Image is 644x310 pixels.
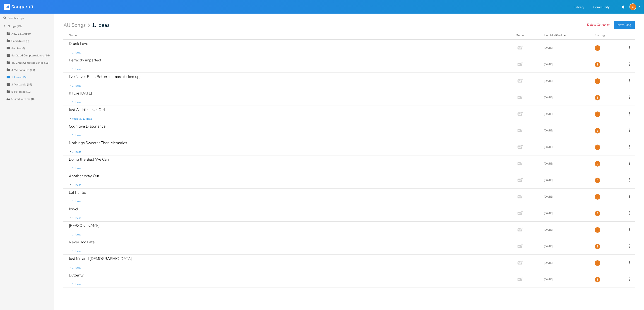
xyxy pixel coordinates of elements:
[544,179,589,182] div: [DATE]
[69,75,141,79] div: I've Never Been Better (or more fucked up)
[595,33,622,38] div: Sharing
[595,227,601,233] div: Brian Lawley
[69,133,71,137] span: in
[595,277,601,283] div: Brian Lawley
[69,266,71,270] span: in
[11,61,49,64] div: 4a. Great Complete Songs (15)
[11,98,35,100] div: Shared with me (0)
[544,33,562,37] div: Last Modified
[72,233,81,237] span: 1. Ideas
[595,62,601,68] div: Brian Lawley
[69,207,78,211] div: Jewel
[72,183,81,187] span: 1. Ideas
[630,3,640,10] button: B
[72,100,81,104] span: 1. Ideas
[11,54,50,57] div: 4b. Good Complete Songs (16)
[72,84,81,88] span: 1. Ideas
[544,46,589,49] div: [DATE]
[595,194,601,200] div: Brian Lawley
[595,111,601,117] div: Brian Lawley
[544,228,589,231] div: [DATE]
[69,273,84,277] div: Butterfly
[69,157,109,161] div: Doing the Best We Can
[63,23,91,27] div: All Songs
[69,108,105,112] div: Just A Little Love Old
[544,113,589,115] div: [DATE]
[69,33,510,38] button: Name
[72,216,81,220] span: 1. Ideas
[72,51,81,55] span: 1. Ideas
[69,224,100,228] div: [PERSON_NAME]
[11,32,31,35] div: New Collection
[544,129,589,132] div: [DATE]
[72,150,81,154] span: 1. Ideas
[72,200,81,203] span: 1. Ideas
[595,161,601,167] div: Brian Lawley
[544,262,589,264] div: [DATE]
[72,249,81,253] span: 1. Ideas
[69,42,88,46] div: Drunk Love
[69,233,71,237] span: in
[69,183,71,187] span: in
[11,47,25,50] div: Archive (8)
[72,67,81,71] span: 1. Ideas
[544,63,589,66] div: [DATE]
[544,33,589,38] button: Last Modified
[544,212,589,215] div: [DATE]
[593,6,610,10] a: Community
[69,58,101,62] div: Perfectly imperfect
[72,117,92,121] span: Archive, 1. Ideas
[11,40,29,42] div: Candidates (5)
[544,146,589,148] div: [DATE]
[595,244,601,249] div: Brian Lawley
[587,23,610,27] button: Delete Collection
[69,249,71,253] span: in
[544,195,589,198] div: [DATE]
[69,174,99,178] div: Another Way Out
[595,95,601,101] div: Brian Lawley
[544,245,589,248] div: [DATE]
[544,278,589,281] div: [DATE]
[69,167,71,170] span: in
[69,240,95,244] div: Never Too Late
[595,177,601,183] div: Brian Lawley
[595,211,601,216] div: Brian Lawley
[72,167,81,170] span: 1. Ideas
[69,91,92,95] div: If I Die [DATE]
[595,78,601,84] div: Brian Lawley
[574,6,584,10] a: Library
[595,45,601,51] div: Brian Lawley
[544,96,589,99] div: [DATE]
[69,216,71,220] span: in
[69,51,71,55] span: in
[92,23,110,28] span: 1. Ideas
[72,266,81,270] span: 1. Ideas
[69,100,71,104] span: in
[69,257,132,261] div: Just Me and [DEMOGRAPHIC_DATA]
[69,191,86,194] div: Let her be
[69,117,71,121] span: in
[69,84,71,88] span: in
[11,83,32,86] div: 2. Writeable (16)
[69,33,77,37] div: Name
[614,21,635,29] button: New Song
[69,150,71,154] span: in
[11,90,31,93] div: 5. Released (19)
[69,124,106,128] div: Cognitive Dissonance
[630,3,636,10] div: Brian Lawley
[595,260,601,266] div: Brian Lawley
[69,67,71,71] span: in
[69,282,71,286] span: in
[11,69,35,71] div: 3. Working On (11)
[11,76,26,79] div: 1. Ideas (15)
[69,200,71,203] span: in
[544,80,589,82] div: [DATE]
[72,133,81,137] span: 1. Ideas
[516,33,538,38] div: Demo
[544,162,589,165] div: [DATE]
[69,141,127,145] div: Nothings Sweeter Than Memories
[72,282,81,286] span: 1. Ideas
[595,144,601,150] div: Brian Lawley
[4,25,22,28] div: All Songs (95)
[595,128,601,134] div: Brian Lawley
